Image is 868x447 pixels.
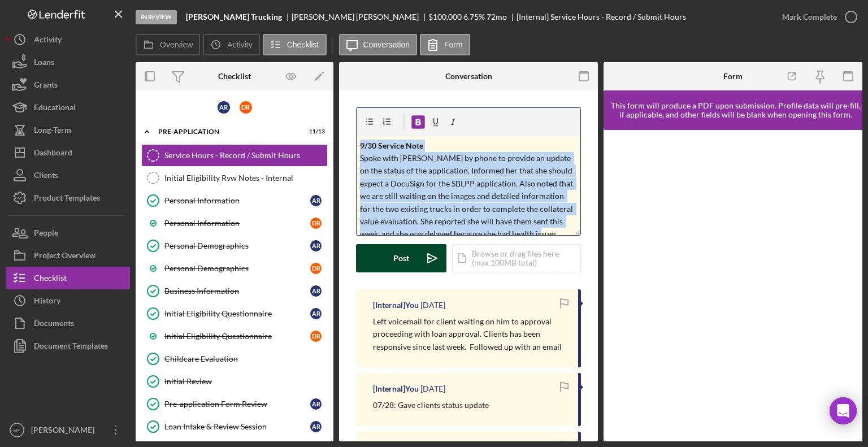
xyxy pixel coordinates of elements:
[487,12,507,21] div: 72 mo
[420,34,470,55] button: Form
[6,335,130,357] button: Document Templates
[164,173,327,183] div: Initial Eligibility Rvw Notes - Internal
[6,289,130,312] a: History
[6,419,130,441] button: HF[PERSON_NAME]
[373,384,419,393] div: [Internal] You
[6,267,130,289] button: Checklist
[141,393,328,415] a: Pre-application Form ReviewAR
[360,141,423,150] strong: 9/30 Service Note
[218,72,251,81] div: Checklist
[360,140,578,241] p: Spoke with [PERSON_NAME] by phone to provide an update on the status of the application. Informed...
[723,72,743,81] div: Form
[160,40,193,49] label: Overview
[141,235,328,257] a: Personal DemographicsAR
[141,280,328,302] a: Business InformationAR
[356,244,446,272] button: Post
[615,141,852,430] iframe: Lenderfit form
[363,40,410,49] label: Conversation
[428,12,462,21] span: $100,000
[310,398,322,410] div: A R
[517,12,686,21] div: [Internal] Service Hours - Record / Submit Hours
[28,419,102,444] div: [PERSON_NAME]
[444,40,463,49] label: Form
[141,302,328,325] a: Initial Eligibility QuestionnaireAR
[164,264,310,273] div: Personal Demographics
[6,312,130,335] button: Documents
[164,151,327,160] div: Service Hours - Record / Submit Hours
[203,34,259,55] button: Activity
[141,325,328,348] a: Initial Eligibility QuestionnaireDR
[373,315,567,353] p: Left voicemail for client waiting on him to approval proceeding with loan approval. Clients has b...
[141,144,328,167] a: Service Hours - Record / Submit Hours
[263,34,327,55] button: Checklist
[782,6,837,28] div: Mark Complete
[310,218,322,229] div: D R
[463,12,485,21] div: 6.75 %
[34,335,108,360] div: Document Templates
[164,422,310,431] div: Loan Intake & Review Session
[310,421,322,432] div: A R
[771,6,862,28] button: Mark Complete
[158,128,297,135] div: Pre-Application
[310,195,322,206] div: A R
[310,285,322,297] div: A R
[164,287,310,296] div: Business Information
[164,309,310,318] div: Initial Eligibility Questionnaire
[373,399,489,411] p: 07/28: Gave clients status update
[420,301,445,310] time: 2025-09-24 17:10
[164,219,310,228] div: Personal Information
[310,240,322,251] div: A R
[34,312,74,337] div: Documents
[240,101,252,114] div: D R
[227,40,252,49] label: Activity
[445,72,492,81] div: Conversation
[141,348,328,370] a: Childcare Evaluation
[830,397,857,424] div: Open Intercom Messenger
[609,101,862,119] div: This form will produce a PDF upon submission. Profile data will pre-fill, if applicable, and othe...
[164,332,310,341] div: Initial Eligibility Questionnaire
[420,384,445,393] time: 2025-07-28 20:21
[34,267,67,292] div: Checklist
[292,12,428,21] div: [PERSON_NAME] [PERSON_NAME]
[305,128,325,135] div: 11 / 13
[141,212,328,235] a: Personal InformationDR
[164,377,327,386] div: Initial Review
[186,12,282,21] b: [PERSON_NAME] Trucking
[136,34,200,55] button: Overview
[34,289,60,315] div: History
[14,427,21,433] text: HF
[141,370,328,393] a: Initial Review
[310,331,322,342] div: D R
[393,244,409,272] div: Post
[310,308,322,319] div: A R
